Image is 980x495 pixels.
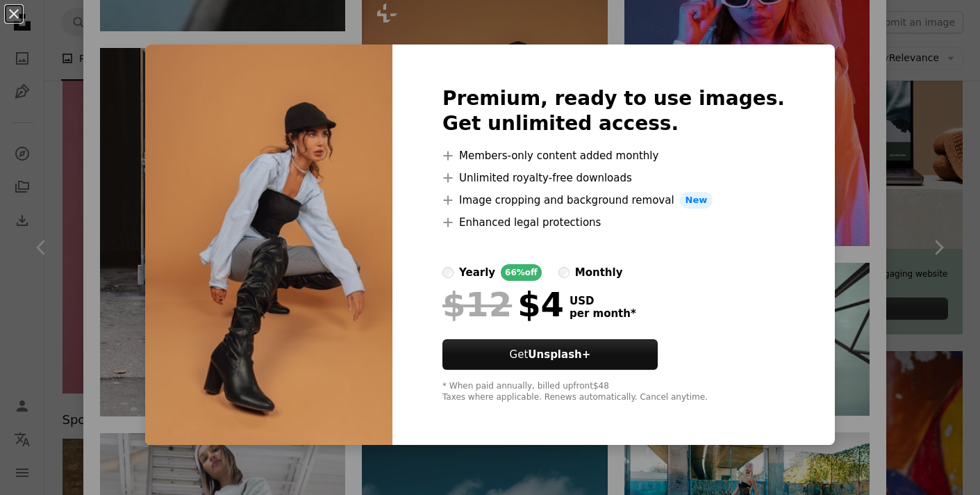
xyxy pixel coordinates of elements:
li: Unlimited royalty-free downloads [442,170,785,186]
img: premium_photo-1673757101735-e2078efbeb3b [145,44,392,445]
input: monthly [558,267,570,278]
li: Enhanced legal protections [442,214,785,231]
span: New [680,192,713,209]
span: $12 [442,286,512,323]
input: yearly66%off [442,267,454,278]
div: * When paid annually, billed upfront $48 Taxes where applicable. Renews automatically. Cancel any... [442,381,785,403]
span: USD [570,295,636,307]
div: $4 [442,286,564,323]
li: Image cropping and background removal [442,192,785,209]
li: Members-only content added monthly [442,147,785,164]
button: GetUnsplash+ [442,339,658,370]
div: 66% off [501,264,542,281]
strong: Unsplash+ [528,348,590,361]
div: monthly [575,264,623,281]
span: per month * [570,307,636,320]
h2: Premium, ready to use images. Get unlimited access. [442,86,785,136]
div: yearly [459,264,495,281]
